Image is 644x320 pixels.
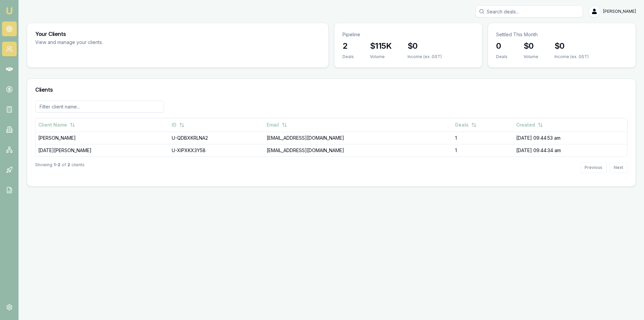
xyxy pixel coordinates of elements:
strong: 2 [67,162,70,173]
div: Income (ex. GST) [408,54,442,59]
div: Volume [370,54,391,59]
input: Search deals [476,5,583,17]
td: [DATE][PERSON_NAME] [36,144,169,156]
button: ID [172,119,184,131]
h3: 2 [342,41,354,51]
td: 1 [452,144,514,156]
h3: Clients [35,87,628,92]
button: Client Name [38,119,75,131]
h3: Your Clients [35,31,320,37]
td: U-QDBXKRLNA2 [169,132,264,144]
div: Showing of clients [35,162,85,173]
button: Deals [455,119,477,131]
div: Deals [496,54,507,59]
p: View and manage your clients. [35,39,207,46]
td: [PERSON_NAME] [36,132,169,144]
div: Volume [524,54,538,59]
div: Income (ex. GST) [554,54,589,59]
img: emu-icon-u.png [5,7,13,15]
input: Filter client name... [35,100,164,112]
p: Settled This Month [496,31,628,38]
h3: $0 [554,41,589,51]
td: [DATE] 09:44:53 am [514,132,627,144]
button: Email [267,119,287,131]
div: Deals [342,54,354,59]
h3: $0 [524,41,538,51]
span: [PERSON_NAME] [603,9,636,14]
strong: 1 - 2 [54,162,60,173]
button: Created [516,119,543,131]
td: [EMAIL_ADDRESS][DOMAIN_NAME] [264,144,452,156]
h3: $0 [408,41,442,51]
p: Pipeline [342,31,474,38]
h3: 0 [496,41,507,51]
td: 1 [452,132,514,144]
h3: $115K [370,41,391,51]
td: U-XIPXKX3Y58 [169,144,264,156]
td: [DATE] 09:44:34 am [514,144,627,156]
td: [EMAIL_ADDRESS][DOMAIN_NAME] [264,132,452,144]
